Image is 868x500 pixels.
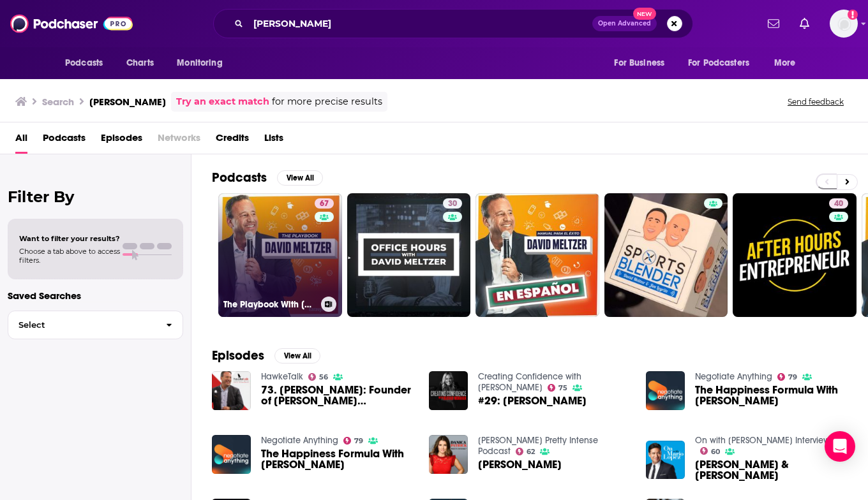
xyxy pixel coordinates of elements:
a: The Happiness Formula With David Meltzer [695,385,848,406]
span: 40 [834,198,843,210]
a: The Happiness Formula With David Meltzer [261,448,414,470]
a: Dane Cook & David Meltzer [695,459,848,481]
a: 60 [700,447,721,455]
input: Search podcasts, credits, & more... [248,13,592,34]
span: Want to filter your results? [19,234,120,243]
span: More [774,54,796,72]
h3: [PERSON_NAME] [89,96,166,108]
span: For Business [614,54,664,72]
a: 62 [516,448,535,455]
div: Search podcasts, credits, & more... [213,9,693,38]
p: Saved Searches [8,290,183,302]
a: #29: David Meltzer [478,395,587,406]
a: PodcastsView All [212,170,323,186]
a: Negotiate Anything [695,371,772,382]
button: Select [8,311,183,339]
a: 30 [347,193,471,317]
a: Show notifications dropdown [763,13,784,34]
span: Monitoring [177,54,222,72]
a: Lists [264,128,283,154]
div: Open Intercom Messenger [825,431,855,462]
span: Charts [126,54,154,72]
a: HawkeTalk [261,371,303,382]
a: Charts [118,51,161,75]
span: #29: [PERSON_NAME] [478,395,587,406]
span: 62 [527,449,535,455]
img: The Happiness Formula With David Meltzer [646,371,685,410]
button: View All [277,170,323,186]
button: View All [274,348,320,364]
a: Danica Patrick Pretty Intense Podcast [478,435,598,457]
button: open menu [56,51,119,75]
img: Dane Cook & David Meltzer [646,441,685,480]
span: The Happiness Formula With [PERSON_NAME] [261,448,414,470]
a: Credits [216,128,249,154]
img: The Happiness Formula With David Meltzer [212,435,251,474]
span: Networks [158,128,200,154]
span: [PERSON_NAME] [478,459,562,470]
button: open menu [680,51,768,75]
svg: Add a profile image [848,10,858,20]
a: All [15,128,27,154]
button: Show profile menu [830,10,858,38]
span: 67 [320,198,329,210]
span: Open Advanced [598,20,651,27]
span: for more precise results [272,94,382,109]
button: Send feedback [784,96,848,107]
span: The Happiness Formula With [PERSON_NAME] [695,385,848,406]
a: On with Mario Interviews [695,435,834,446]
span: 73. [PERSON_NAME]: Founder of [PERSON_NAME] Enterprises (DME) [261,385,414,406]
span: Podcasts [65,54,103,72]
a: 56 [308,373,329,381]
a: 67 [315,198,334,209]
a: Try an exact match [176,94,269,109]
button: open menu [168,51,239,75]
img: User Profile [830,10,858,38]
a: 40 [733,193,857,317]
a: 30 [443,198,462,209]
span: [PERSON_NAME] & [PERSON_NAME] [695,459,848,481]
img: #29: David Meltzer [429,371,468,410]
a: 75 [548,384,568,392]
a: 40 [829,198,848,209]
button: Open AdvancedNew [592,16,657,31]
a: Episodes [101,128,142,154]
span: 30 [448,198,457,210]
span: For Podcasters [688,54,749,72]
span: 79 [354,438,363,444]
a: Negotiate Anything [261,435,338,446]
a: Creating Confidence with Heather Monahan [478,371,581,393]
span: Select [8,321,156,329]
a: Podcasts [43,128,86,154]
a: David Meltzer [429,435,468,474]
span: 79 [788,374,797,380]
img: 73. David Meltzer: Founder of David Meltzer Enterprises (DME) [212,371,251,410]
h3: Search [42,96,74,108]
a: EpisodesView All [212,348,320,364]
h2: Podcasts [212,170,267,186]
a: Show notifications dropdown [795,13,814,34]
span: Choose a tab above to access filters. [19,247,120,265]
a: 67The Playbook With [PERSON_NAME] [218,193,342,317]
h2: Filter By [8,187,183,206]
span: 60 [711,449,720,455]
h3: The Playbook With [PERSON_NAME] [223,299,316,310]
button: open menu [765,51,812,75]
a: David Meltzer [478,459,562,470]
h2: Episodes [212,348,264,364]
a: 73. David Meltzer: Founder of David Meltzer Enterprises (DME) [261,385,414,406]
a: Podchaser - Follow, Share and Rate Podcasts [10,11,133,36]
button: open menu [605,51,680,75]
span: Logged in as megcassidy [830,10,858,38]
span: New [633,8,656,20]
